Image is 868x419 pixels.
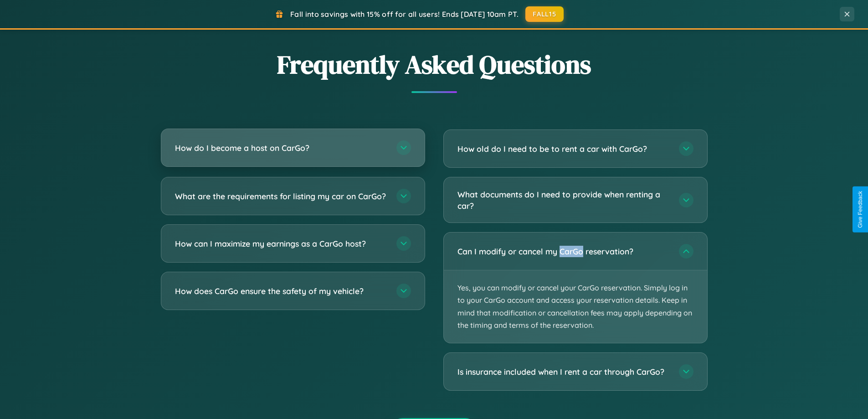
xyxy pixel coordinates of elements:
[175,238,387,249] h3: How can I maximize my earnings as a CarGo host?
[175,191,387,202] h3: What are the requirements for listing my car on CarGo?
[175,142,387,154] h3: How do I become a host on CarGo?
[457,143,670,155] h3: How old do I need to be to rent a car with CarGo?
[161,47,708,82] h2: Frequently Asked Questions
[457,189,670,211] h3: What documents do I need to provide when renting a car?
[444,270,707,343] p: Yes, you can modify or cancel your CarGo reservation. Simply log in to your CarGo account and acc...
[175,285,387,297] h3: How does CarGo ensure the safety of my vehicle?
[857,191,863,228] div: Give Feedback
[457,246,670,257] h3: Can I modify or cancel my CarGo reservation?
[525,6,564,22] button: FALL15
[290,10,519,19] span: Fall into savings with 15% off for all users! Ends [DATE] 10am PT.
[457,366,670,378] h3: Is insurance included when I rent a car through CarGo?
